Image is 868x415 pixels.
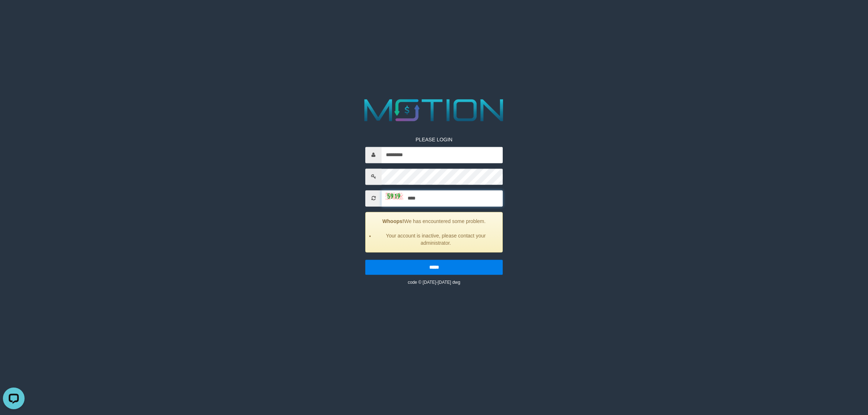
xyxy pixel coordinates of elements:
[408,280,460,285] small: code © [DATE]-[DATE] dwg
[3,3,25,25] button: Open LiveChat chat widget
[375,232,497,247] li: Your account is inactive, please contact your administrator.
[365,136,503,143] p: PLEASE LOGIN
[365,212,503,252] div: We has encountered some problem.
[385,192,403,200] img: captcha
[382,218,404,224] strong: Whoops!
[358,95,510,125] img: MOTION_logo.png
